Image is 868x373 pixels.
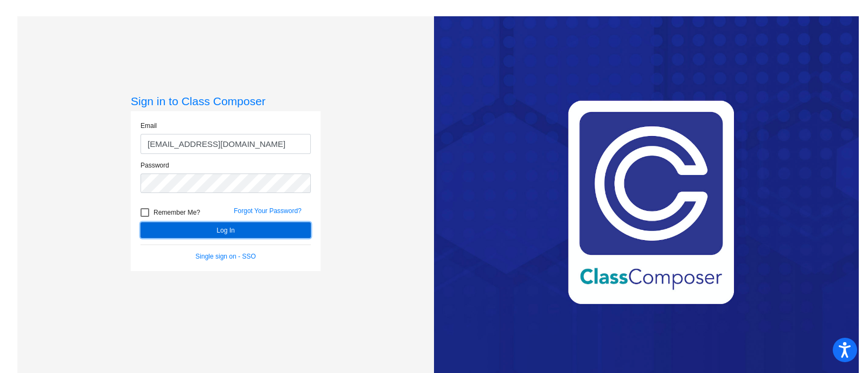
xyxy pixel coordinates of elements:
[141,160,169,170] label: Password
[141,222,311,238] button: Log In
[131,94,321,108] h3: Sign in to Class Composer
[141,121,157,131] label: Email
[154,206,200,219] span: Remember Me?
[195,253,256,260] a: Single sign on - SSO
[234,207,302,215] a: Forgot Your Password?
